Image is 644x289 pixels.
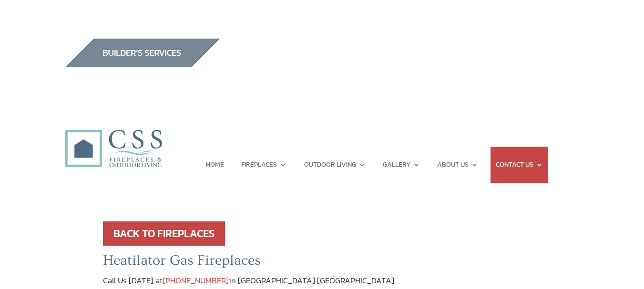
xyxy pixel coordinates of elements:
[65,58,220,70] a: builder services construction supply
[206,147,224,183] a: HOME
[304,147,366,183] a: OUTDOOR LIVING
[383,147,420,183] a: GALLERY
[241,147,286,183] a: FIREPLACES
[437,147,478,183] a: ABOUT US
[103,221,225,246] a: BACK TO FIREPLACES
[496,147,543,183] a: CONTACT US
[65,103,162,172] img: CSS Fireplaces & Outdoor Living (Formerly Construction Solutions & Supply)- Jacksonville Ormond B...
[163,274,229,287] a: [PHONE_NUMBER]
[65,39,220,67] img: builders_btn
[103,252,409,274] h2: Heatilator Gas Fireplaces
